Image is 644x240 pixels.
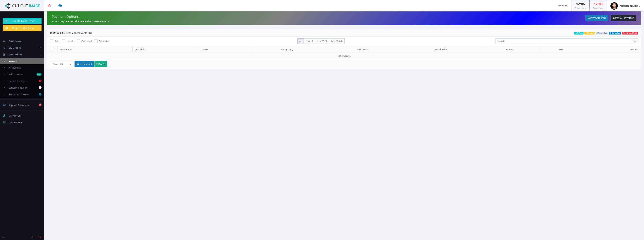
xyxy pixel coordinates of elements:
span: 12 [594,2,598,6]
th: PDF [539,46,583,53]
span: - Paid, Unpaid, Cancelled! [50,31,92,34]
th: Status [481,46,539,53]
strong: Selected, Monthly and All Invoices [64,20,102,23]
span: Invoices [8,59,18,63]
th: Invoice ID [58,46,133,53]
span: Refunded [99,39,110,43]
span: 12 [576,2,580,6]
h4: Payment Options: [52,15,341,18]
a: Request Quotation [3,25,42,31]
b: 4 [39,86,42,89]
span: 1 Refunded [609,32,621,34]
span: All Invoices [8,66,21,69]
input: Search [495,38,631,44]
img: 003f028a5e58604e24751297b556ffe5 [610,2,618,10]
img: Cut Out Image [3,3,42,9]
span: Paid Invoices [8,73,23,76]
span: You Owe: $6.60 [622,32,638,34]
label: Last Month [329,38,345,44]
b: 1 [39,80,42,82]
a: Create New Order [3,18,42,24]
a: Pay Selected [585,15,608,21]
span: Manage Team [8,121,24,124]
span: My Orders [8,46,21,49]
small: You can pay at once. [52,20,110,23]
span: Unpaid [66,39,74,43]
span: Dashboard [8,39,22,43]
a: Pay All Invoices [611,15,636,21]
b: 1 [39,103,42,106]
span: 4 Cancelled [595,32,608,34]
b: 551 [37,73,42,76]
th: Date [199,46,249,53]
a: Pay All [94,61,107,67]
label: Last Week [315,38,329,44]
a: Pay Selected [75,61,94,67]
a: [PERSON_NAME] [607,0,644,11]
strong: [PERSON_NAME] [619,4,638,8]
span: Refunded Invoices [8,93,29,96]
span: 06 [599,2,602,6]
th: Image Qty [249,46,325,53]
span: 06 [581,2,585,6]
th: Job Title [132,46,199,53]
th: Action [583,46,641,53]
b: 1 [39,93,42,96]
span: Quotations [8,53,22,56]
span: Cancelled [81,39,92,43]
span: 1 Unpaid [584,32,595,34]
input: Go! [631,38,638,44]
span: Invoice List [50,31,65,34]
span: 551 Paid [574,32,584,34]
th: Total Price [401,46,481,53]
span: My Account [8,114,22,117]
span: Paid [55,39,59,43]
a: Intro [554,0,571,11]
th: Unit Price [325,46,401,53]
label: All [297,38,304,44]
small: Your Time [575,6,586,9]
span: : [580,2,581,6]
span: : [598,2,599,6]
span: Unpaid Invoices [8,79,26,83]
span: Support Messages [8,103,29,107]
label: [DATE] [304,38,315,44]
span: Cancelled Invoices [8,86,29,89]
td: Loading... [47,53,641,59]
small: Our Time [593,6,603,9]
